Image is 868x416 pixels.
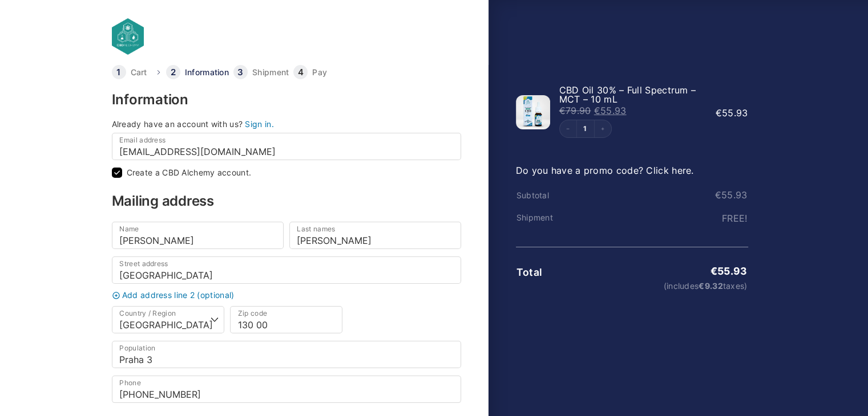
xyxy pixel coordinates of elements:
font: FREE! [722,212,748,223]
font: Pay [312,67,327,77]
input: Name [112,222,284,249]
font: 9.32 [704,281,722,291]
input: Población [112,341,461,368]
a: Do you have a promo code? Click here. [516,165,694,176]
font: 55.93 [717,265,748,277]
font: Cart [131,67,147,77]
font: Create a CBD Alchemy account. [127,168,252,177]
font: 79.90 [566,105,591,116]
font: CBD Oil 30% – Full Spectrum – MCT – 10 mL [559,84,696,105]
font: Information [112,91,188,108]
font: Add address line 2 (optional) [122,290,235,300]
font: Total [516,266,543,278]
a: Edit [577,125,594,132]
button: Increase [594,120,611,137]
a: Sign in. [245,119,273,129]
input: Last names [289,222,461,249]
font: (includes [663,281,699,291]
a: Add address line 2 (optional) [109,291,464,300]
font: € [710,265,717,277]
a: Information [185,68,229,76]
a: Pay [312,68,327,76]
input: Phone [112,376,461,403]
font: Shipment [516,213,553,222]
font: € [715,189,721,201]
font: Mailing address [112,193,214,209]
font: Subtotal [516,190,549,200]
font: 1 [583,124,587,133]
font: € [699,281,704,291]
font: Already have an account with us? [112,119,243,129]
input: Dirección de la calle [112,256,461,284]
a: Shipment [252,68,289,76]
button: Decrement [560,120,577,137]
input: Código postal [230,306,342,333]
font: Shipment [252,67,289,77]
font: 55.93 [600,105,627,116]
font: € [716,107,722,119]
font: Information [185,67,229,77]
input: Email address [112,133,461,160]
font: € [559,105,566,116]
font: taxes) [723,281,748,291]
font: 55.93 [721,189,748,201]
font: € [594,105,600,116]
a: Cart [131,68,147,76]
font: 55.93 [722,107,748,119]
